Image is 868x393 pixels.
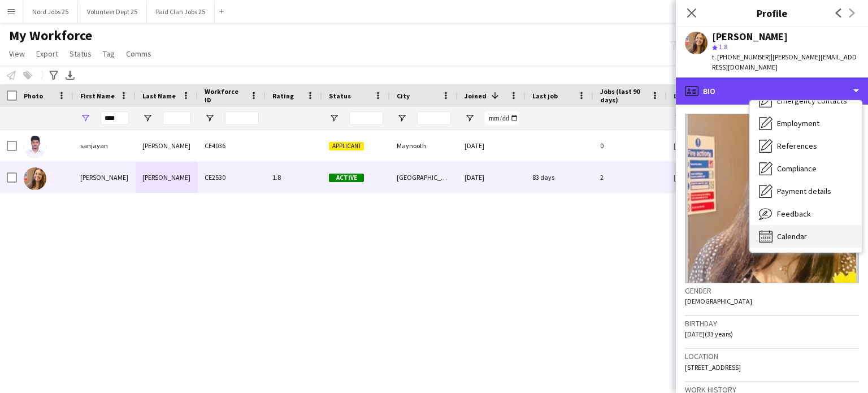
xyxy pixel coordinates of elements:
[329,92,351,100] span: Status
[126,49,151,59] span: Comms
[65,46,96,61] a: Status
[417,111,451,125] input: City Filter Input
[777,96,847,106] span: Emergency contacts
[163,111,191,125] input: Last Name Filter Input
[685,330,733,338] span: [DATE] (33 years)
[777,186,831,196] span: Payment details
[142,92,176,100] span: Last Name
[5,46,29,61] a: View
[73,130,136,161] div: sanjayan
[750,135,862,157] div: References
[777,163,817,174] span: Compliance
[750,180,862,202] div: Payment details
[225,111,259,125] input: Workforce ID Filter Input
[526,162,593,193] div: 83 days
[266,162,322,193] div: 1.8
[712,53,857,71] span: | [PERSON_NAME][EMAIL_ADDRESS][DOMAIN_NAME]
[685,351,859,361] h3: Location
[750,157,862,180] div: Compliance
[36,49,58,59] span: Export
[750,202,862,225] div: Feedback
[24,92,43,100] span: Photo
[198,130,266,161] div: CE4036
[329,113,339,123] button: Open Filter Menu
[32,46,63,61] a: Export
[24,136,46,158] img: sanjayan anandan
[142,113,153,123] button: Open Filter Menu
[329,142,364,150] span: Applicant
[777,141,817,151] span: References
[136,130,198,161] div: [PERSON_NAME]
[136,162,198,193] div: [PERSON_NAME]
[750,225,862,248] div: Calendar
[329,174,364,182] span: Active
[685,318,859,329] h3: Birthday
[147,1,215,23] button: Paid Clan Jobs 25
[47,68,60,82] app-action-btn: Advanced filters
[600,87,646,104] span: Jobs (last 90 days)
[593,130,667,161] div: 0
[121,46,156,61] a: Comms
[676,6,868,20] h3: Profile
[593,162,667,193] div: 2
[9,27,92,44] span: My Workforce
[205,113,215,123] button: Open Filter Menu
[63,68,77,82] app-action-btn: Export XLSX
[674,92,692,100] span: Email
[349,111,383,125] input: Status Filter Input
[750,89,862,112] div: Emergency contacts
[73,162,136,193] div: [PERSON_NAME]
[485,111,519,125] input: Joined Filter Input
[397,113,407,123] button: Open Filter Menu
[532,92,558,100] span: Last job
[390,130,458,161] div: Maynooth
[80,113,90,123] button: Open Filter Menu
[272,92,294,100] span: Rating
[24,167,46,190] img: Jayalakshmi Gangadhar
[397,92,410,100] span: City
[685,297,752,305] span: [DEMOGRAPHIC_DATA]
[685,286,859,296] h3: Gender
[777,118,819,128] span: Employment
[712,32,788,42] div: [PERSON_NAME]
[390,162,458,193] div: [GEOGRAPHIC_DATA]
[685,363,741,372] span: [STREET_ADDRESS]
[712,53,771,61] span: t. [PHONE_NUMBER]
[80,92,115,100] span: First Name
[458,130,526,161] div: [DATE]
[103,49,115,59] span: Tag
[719,42,727,51] span: 1.8
[23,1,78,23] button: Nord Jobs 25
[70,49,92,59] span: Status
[750,112,862,135] div: Employment
[674,113,684,123] button: Open Filter Menu
[9,49,25,59] span: View
[458,162,526,193] div: [DATE]
[685,114,859,283] img: Crew avatar or photo
[465,113,475,123] button: Open Filter Menu
[777,209,811,219] span: Feedback
[676,77,868,105] div: Bio
[101,111,129,125] input: First Name Filter Input
[777,231,807,241] span: Calendar
[465,92,487,100] span: Joined
[205,87,245,104] span: Workforce ID
[98,46,119,61] a: Tag
[78,1,147,23] button: Volunteer Dept 25
[198,162,266,193] div: CE2530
